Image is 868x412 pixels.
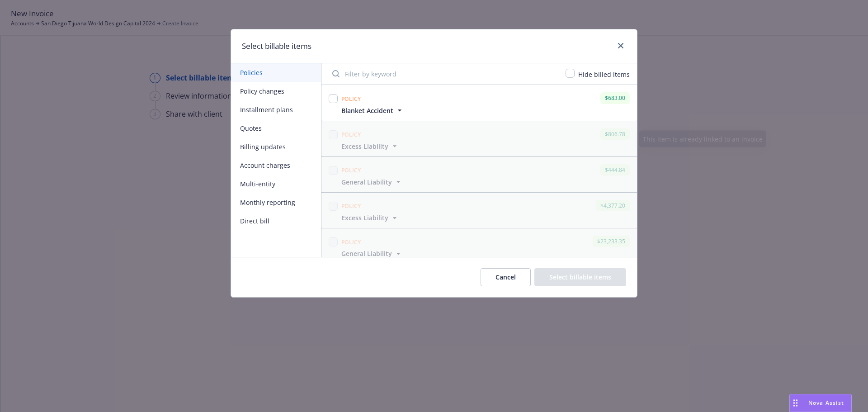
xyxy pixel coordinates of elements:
[231,63,321,82] button: Policies
[593,236,630,247] div: $23,233.35
[341,106,393,115] span: Blanket Accident
[578,70,630,79] span: Hide billed items
[481,268,531,286] button: Cancel
[341,142,399,151] button: Excess Liability
[596,200,630,211] div: $4,377.20
[341,213,399,223] button: Excess Liability
[242,40,311,52] h1: Select billable items
[341,249,392,258] span: General Liability
[789,394,852,412] button: Nova Assist
[231,175,321,193] button: Multi-entity
[341,249,403,258] button: General Liability
[600,128,630,140] div: $806.78
[231,137,321,156] button: Billing updates
[341,238,361,246] span: Policy
[341,166,361,174] span: Policy
[341,142,388,151] span: Excess Liability
[231,100,321,119] button: Installment plans
[600,164,630,175] div: $444.84
[231,156,321,175] button: Account charges
[231,82,321,100] button: Policy changes
[341,131,361,138] span: Policy
[321,228,637,264] span: Policy$23,233.35General Liability
[600,92,630,104] div: $683.00
[341,177,392,187] span: General Liability
[321,157,637,192] span: Policy$444.84General Liability
[231,193,321,212] button: Monthly reporting
[341,202,361,210] span: Policy
[321,193,637,228] span: Policy$4,377.20Excess Liability
[341,213,388,223] span: Excess Liability
[790,394,801,412] div: Drag to move
[231,212,321,230] button: Direct bill
[341,95,361,103] span: Policy
[321,121,637,156] span: Policy$806.78Excess Liability
[327,65,560,83] input: Filter by keyword
[341,177,403,187] button: General Liability
[231,119,321,137] button: Quotes
[341,106,404,115] button: Blanket Accident
[808,399,844,407] span: Nova Assist
[615,40,626,51] a: close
